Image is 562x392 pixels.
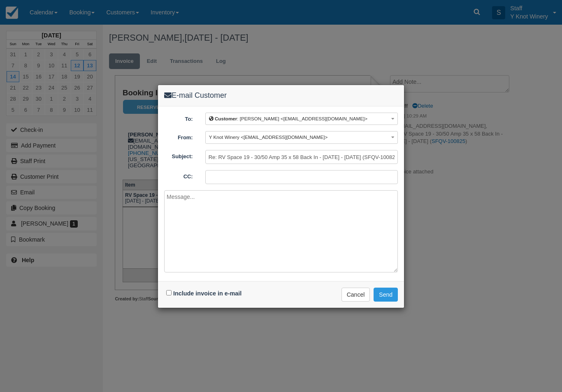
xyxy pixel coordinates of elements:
span: Y Knot Winery <[EMAIL_ADDRESS][DOMAIN_NAME]> [209,134,328,140]
label: From: [158,131,199,142]
label: To: [158,113,199,123]
h4: E-mail Customer [164,91,398,100]
label: Subject: [158,150,199,161]
span: : [PERSON_NAME] <[EMAIL_ADDRESS][DOMAIN_NAME]> [209,116,367,121]
button: Cancel [341,288,370,302]
button: Y Knot Winery <[EMAIL_ADDRESS][DOMAIN_NAME]> [205,131,398,144]
label: CC: [158,170,199,181]
button: Send [374,288,398,302]
b: Customer [215,116,237,121]
label: Include invoice in e-mail [173,290,242,297]
button: Customer: [PERSON_NAME] <[EMAIL_ADDRESS][DOMAIN_NAME]> [205,113,398,125]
